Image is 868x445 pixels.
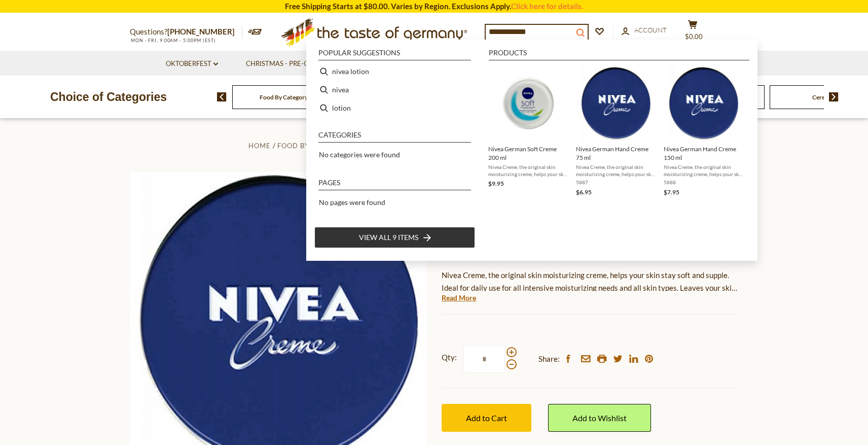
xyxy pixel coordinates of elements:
img: previous arrow [217,92,227,101]
div: Instant Search Results [306,40,757,261]
a: Food By Category [260,93,308,101]
a: Christmas - PRE-ORDER [246,58,333,70]
span: Nivea Creme, the original skin moisturizing creme, helps your skin stay soft and supple. Ideal fo... [488,163,568,178]
img: Nivea German Soft Creme [491,66,565,140]
li: Popular suggestions [318,49,471,60]
button: Add to Cart [442,404,531,432]
span: $9.95 [488,180,504,187]
input: Qty: [463,345,505,373]
img: next arrow [829,92,839,101]
span: Nivea Creme, the original skin moisturizing creme, helps your skin stay soft and supple. Ideal fo... [664,163,743,178]
span: Nivea Creme, the original skin moisturizing creme, helps your skin stay soft and supple. Ideal fo... [576,163,656,178]
a: Read More [442,293,476,303]
span: Nivea German Soft Creme 200 ml [488,145,568,162]
li: lotion [314,99,475,117]
a: Food By Category [277,142,350,150]
p: Questions? [130,25,242,39]
span: MON - FRI, 9:00AM - 5:00PM (EST) [130,38,216,43]
a: Click here for details. [511,2,583,11]
span: Nivea German Hand Creme 150 ml [664,145,743,162]
a: Cereal [812,93,829,101]
a: Home [248,142,271,150]
li: Nivea German Hand Creme 75 ml [572,62,660,201]
a: [PHONE_NUMBER] [167,27,235,36]
a: Oktoberfest [166,58,218,70]
span: Share: [538,353,560,365]
a: Add to Wishlist [548,404,651,432]
a: Account [622,25,667,36]
span: Nivea Creme, the original skin moisturizing creme, helps your skin stay soft and supple. Ideal fo... [442,270,737,305]
li: nivea [314,81,475,99]
span: $6.95 [576,188,592,196]
li: Nivea German Hand Creme 150 ml [660,62,747,201]
li: Pages [318,179,471,190]
span: $0.00 [685,32,703,41]
a: Nivea German Hand Creme 150 mlNivea Creme, the original skin moisturizing creme, helps your skin ... [664,66,743,197]
li: Categories [318,131,471,143]
a: Nivea German Hand Creme 75 mlNivea Creme, the original skin moisturizing creme, helps your skin s... [576,66,656,197]
li: Products [489,49,749,60]
a: Nivea German Soft CremeNivea German Soft Creme 200 mlNivea Creme, the original skin moisturizing ... [488,66,568,197]
strong: Qty: [442,351,457,364]
span: Nivea German Hand Creme 75 ml [576,145,656,162]
span: View all 9 items [359,232,418,243]
span: Account [634,26,667,34]
li: Nivea German Soft Creme 200 ml [484,62,572,201]
li: nivea lotion [314,62,475,81]
span: $7.95 [664,188,679,196]
span: 5888 [664,179,743,186]
button: $0.00 [677,20,708,45]
span: 5887 [576,179,656,186]
li: View all 9 items [314,227,475,248]
span: No categories were found [319,150,400,159]
span: Add to Cart [466,413,507,423]
span: No pages were found [319,198,385,207]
